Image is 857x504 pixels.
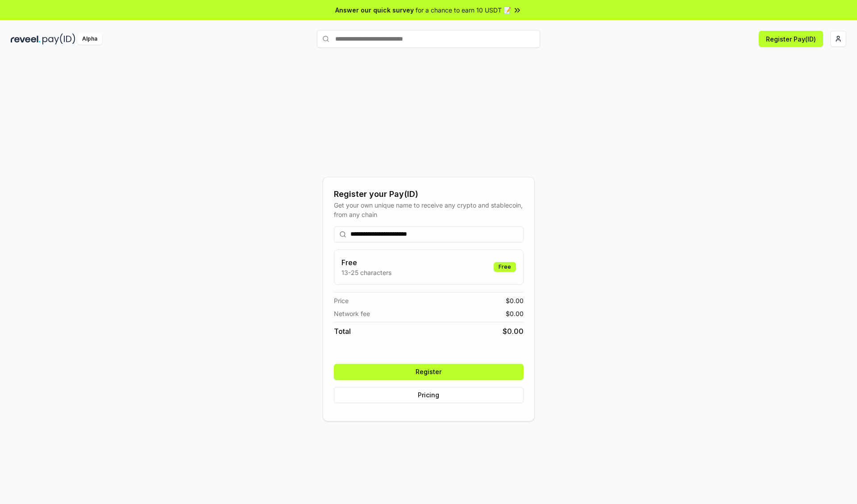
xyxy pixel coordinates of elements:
[503,326,524,337] span: $ 0.00
[334,326,351,337] span: Total
[11,33,41,45] img: reveel_dark
[494,262,516,272] div: Free
[334,200,524,219] div: Get your own unique name to receive any crypto and stablecoin, from any chain
[77,33,102,45] div: Alpha
[334,387,524,403] button: Pricing
[341,268,391,277] p: 13-25 characters
[759,31,823,47] button: Register Pay(ID)
[416,5,511,15] span: for a chance to earn 10 USDT 📝
[341,257,391,268] h3: Free
[42,33,75,45] img: pay_id
[334,296,349,305] span: Price
[335,5,414,15] span: Answer our quick survey
[506,296,524,305] span: $ 0.00
[334,309,370,318] span: Network fee
[334,188,524,200] div: Register your Pay(ID)
[506,309,524,318] span: $ 0.00
[334,364,524,380] button: Register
